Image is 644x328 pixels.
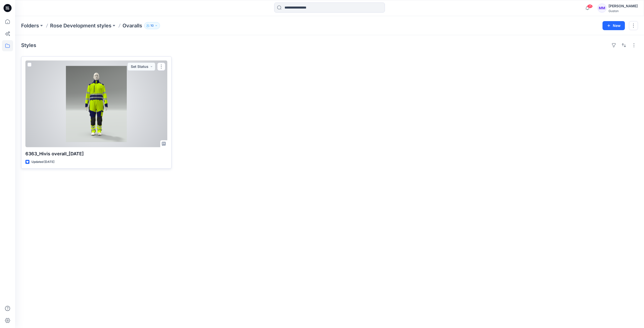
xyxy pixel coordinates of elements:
div: Guston [609,9,638,13]
p: 10 [150,23,154,28]
a: Rose Development styles [50,22,111,29]
button: New [602,21,625,30]
h4: Styles [21,42,36,48]
div: [PERSON_NAME] [609,3,638,9]
a: 6363_Hivis overall_01-09-2025 [25,61,167,147]
p: Updated [DATE] [31,159,54,165]
span: 25 [587,4,593,8]
p: 6363_Hivis overall_[DATE] [25,150,167,157]
a: Folders [21,22,39,29]
button: 10 [144,22,160,29]
div: MM [597,4,607,13]
p: Ovaralls [123,22,142,29]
